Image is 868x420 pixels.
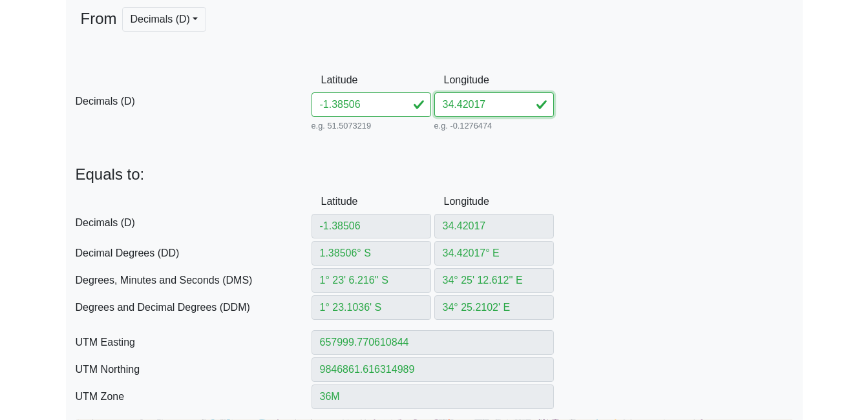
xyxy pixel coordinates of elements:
p: Equals to: [76,165,793,184]
span: From [81,7,117,63]
small: e.g. -0.1276474 [434,120,554,132]
span: Degrees, Minutes and Seconds (DMS) [76,273,312,288]
span: Decimal Degrees (DD) [76,246,312,261]
small: e.g. 51.5073219 [312,120,431,132]
label: Longitude [434,189,474,214]
label: Longitude [434,68,474,92]
label: UTM Easting [66,330,312,355]
button: Decimals (D) [122,7,207,32]
span: Decimals (D) [76,215,312,231]
label: UTM Zone [66,384,312,409]
label: Latitude [312,68,352,92]
label: UTM Northing [66,357,312,382]
span: Decimals (D) [76,94,312,109]
label: Latitude [312,189,352,214]
span: Degrees and Decimal Degrees (DDM) [76,300,312,315]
